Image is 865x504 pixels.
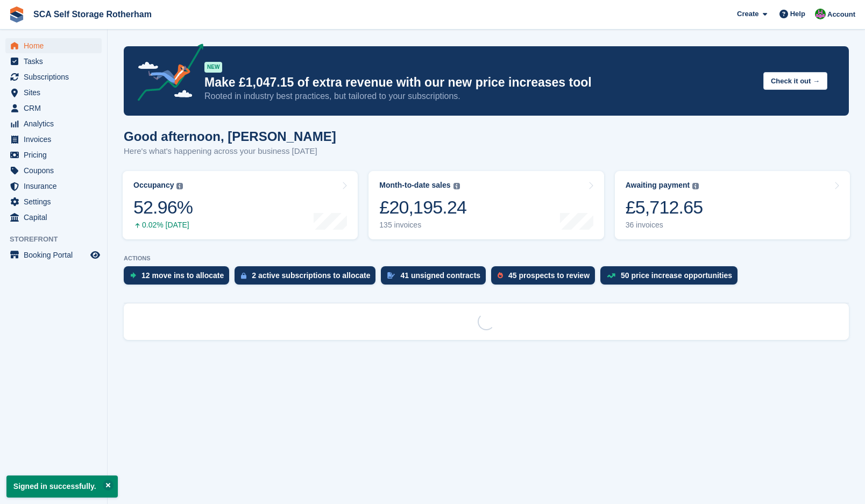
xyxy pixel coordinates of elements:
div: 50 price increase opportunities [621,271,732,280]
a: menu [5,54,102,69]
a: menu [5,194,102,209]
p: ACTIONS [124,255,849,262]
a: SCA Self Storage Rotherham [29,5,156,23]
div: 2 active subscriptions to allocate [252,271,370,280]
span: Settings [24,194,88,209]
div: 41 unsigned contracts [400,271,480,280]
div: 135 invoices [379,221,466,230]
p: Make £1,047.15 of extra revenue with our new price increases tool [204,75,755,90]
span: Capital [24,210,88,225]
span: Sites [24,85,88,100]
span: Booking Portal [24,247,88,262]
a: Month-to-date sales £20,195.24 135 invoices [368,171,604,239]
a: menu [5,116,102,131]
div: 45 prospects to review [508,271,590,280]
a: menu [5,210,102,225]
a: 12 move ins to allocate [124,266,235,290]
div: £20,195.24 [379,196,466,218]
a: Awaiting payment £5,712.65 36 invoices [615,171,850,239]
div: 0.02% [DATE] [133,221,193,230]
img: icon-info-grey-7440780725fd019a000dd9b08b2336e03edf1995a4989e88bcd33f0948082b44.svg [453,183,460,189]
a: 2 active subscriptions to allocate [235,266,381,290]
p: Signed in successfully. [6,475,118,498]
img: Sarah Race [815,9,826,19]
a: 50 price increase opportunities [600,266,743,290]
img: price-adjustments-announcement-icon-8257ccfd72463d97f412b2fc003d46551f7dbcb40ab6d574587a9cd5c0d94... [129,44,204,105]
a: menu [5,132,102,147]
a: menu [5,179,102,194]
a: Occupancy 52.96% 0.02% [DATE] [123,171,358,239]
button: Check it out → [763,72,827,90]
div: 36 invoices [626,221,703,230]
div: NEW [204,62,222,73]
img: stora-icon-8386f47178a22dfd0bd8f6a31ec36ba5ce8667c1dd55bd0f319d3a0aa187defe.svg [9,6,25,23]
span: Insurance [24,179,88,194]
span: Home [24,38,88,53]
img: move_ins_to_allocate_icon-fdf77a2bb77ea45bf5b3d319d69a93e2d87916cf1d5bf7949dd705db3b84f3ca.svg [130,272,136,279]
span: Account [827,9,855,20]
span: Analytics [24,116,88,131]
h1: Good afternoon, [PERSON_NAME] [124,129,336,144]
span: Tasks [24,54,88,69]
span: Storefront [10,234,107,245]
img: icon-info-grey-7440780725fd019a000dd9b08b2336e03edf1995a4989e88bcd33f0948082b44.svg [176,183,183,189]
a: menu [5,69,102,84]
div: Month-to-date sales [379,181,450,190]
a: menu [5,247,102,262]
span: Coupons [24,163,88,178]
div: 12 move ins to allocate [141,271,224,280]
p: Rooted in industry best practices, but tailored to your subscriptions. [204,90,755,102]
img: icon-info-grey-7440780725fd019a000dd9b08b2336e03edf1995a4989e88bcd33f0948082b44.svg [692,183,699,189]
span: CRM [24,101,88,116]
img: active_subscription_to_allocate_icon-d502201f5373d7db506a760aba3b589e785aa758c864c3986d89f69b8ff3... [241,272,246,279]
span: Pricing [24,147,88,162]
a: 41 unsigned contracts [381,266,491,290]
div: Occupancy [133,181,174,190]
span: Help [790,9,805,19]
div: Awaiting payment [626,181,690,190]
p: Here's what's happening across your business [DATE] [124,145,336,158]
a: menu [5,147,102,162]
div: 52.96% [133,196,193,218]
a: menu [5,38,102,53]
span: Create [737,9,758,19]
a: menu [5,85,102,100]
a: menu [5,101,102,116]
img: price_increase_opportunities-93ffe204e8149a01c8c9dc8f82e8f89637d9d84a8eef4429ea346261dce0b2c0.svg [607,273,615,278]
img: contract_signature_icon-13c848040528278c33f63329250d36e43548de30e8caae1d1a13099fd9432cc5.svg [387,272,395,279]
span: Subscriptions [24,69,88,84]
span: Invoices [24,132,88,147]
a: Preview store [89,249,102,261]
a: 45 prospects to review [491,266,600,290]
img: prospect-51fa495bee0391a8d652442698ab0144808aea92771e9ea1ae160a38d050c398.svg [498,272,503,279]
div: £5,712.65 [626,196,703,218]
a: menu [5,163,102,178]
